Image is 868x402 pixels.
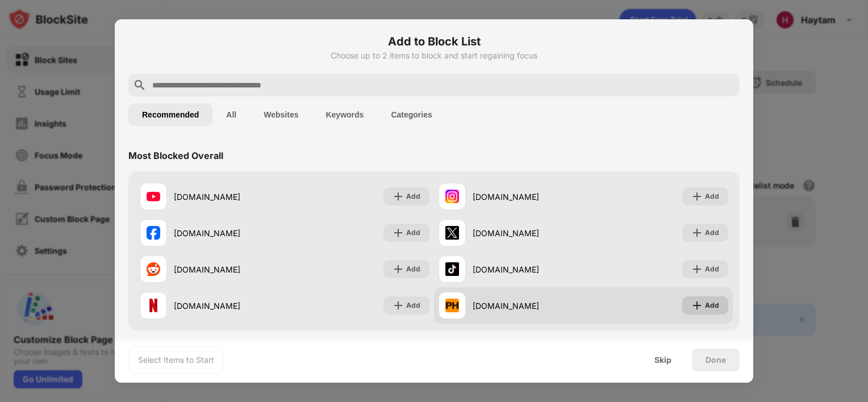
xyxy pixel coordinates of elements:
[654,355,671,365] div: Skip
[174,263,285,275] div: [DOMAIN_NAME]
[406,300,420,311] div: Add
[705,227,719,238] div: Add
[445,226,459,240] img: favicons
[406,263,420,275] div: Add
[147,226,160,240] img: favicons
[473,227,583,239] div: [DOMAIN_NAME]
[128,33,740,50] h6: Add to Block List
[147,262,160,276] img: favicons
[377,103,445,126] button: Categories
[174,227,285,239] div: [DOMAIN_NAME]
[406,191,420,202] div: Add
[212,103,250,126] button: All
[705,191,719,202] div: Add
[473,191,583,203] div: [DOMAIN_NAME]
[128,103,212,126] button: Recommended
[445,299,459,312] img: favicons
[147,299,160,312] img: favicons
[473,263,583,275] div: [DOMAIN_NAME]
[147,190,160,203] img: favicons
[445,262,459,276] img: favicons
[312,103,377,126] button: Keywords
[705,263,719,275] div: Add
[250,103,312,126] button: Websites
[706,355,726,365] div: Done
[406,227,420,238] div: Add
[174,191,285,203] div: [DOMAIN_NAME]
[138,354,214,366] div: Select Items to Start
[705,300,719,311] div: Add
[473,300,583,312] div: [DOMAIN_NAME]
[128,150,223,161] div: Most Blocked Overall
[128,51,740,60] div: Choose up to 2 items to block and start regaining focus
[133,78,147,92] img: search.svg
[445,190,459,203] img: favicons
[174,300,285,312] div: [DOMAIN_NAME]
